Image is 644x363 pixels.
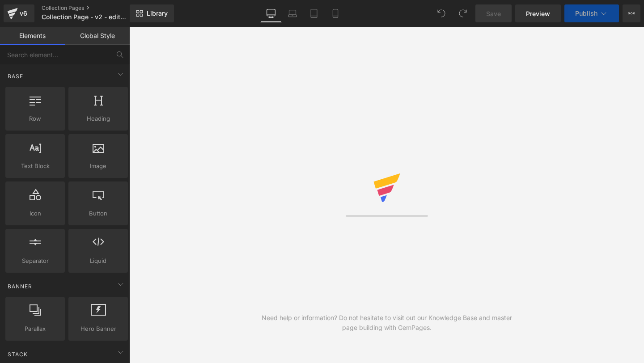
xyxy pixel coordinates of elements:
[4,4,34,22] a: v6
[42,4,144,12] a: Collection Pages
[71,256,125,266] span: Liquid
[432,4,450,22] button: Undo
[303,4,325,22] a: Tablet
[7,72,24,80] span: Base
[564,4,619,22] button: Publish
[7,350,29,359] span: Stack
[130,4,174,22] a: New Library
[486,9,501,18] span: Save
[258,313,516,333] div: Need help or information? Do not hesitate to visit out our Knowledge Base and master page buildin...
[71,161,125,171] span: Image
[575,10,597,17] span: Publish
[623,4,640,22] button: More
[260,4,282,22] a: Desktop
[18,8,29,19] div: v6
[515,4,561,22] a: Preview
[7,282,33,291] span: Banner
[325,4,346,22] a: Mobile
[8,209,62,218] span: Icon
[454,4,472,22] button: Redo
[526,9,550,18] span: Preview
[147,9,168,17] span: Library
[8,324,62,333] span: Parallax
[42,13,127,21] span: Collection Page - v2 - edited by staff
[71,324,125,333] span: Hero Banner
[71,209,125,218] span: Button
[65,27,130,45] a: Global Style
[282,4,303,22] a: Laptop
[8,161,62,171] span: Text Block
[8,256,62,266] span: Separator
[8,114,62,123] span: Row
[71,114,125,123] span: Heading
